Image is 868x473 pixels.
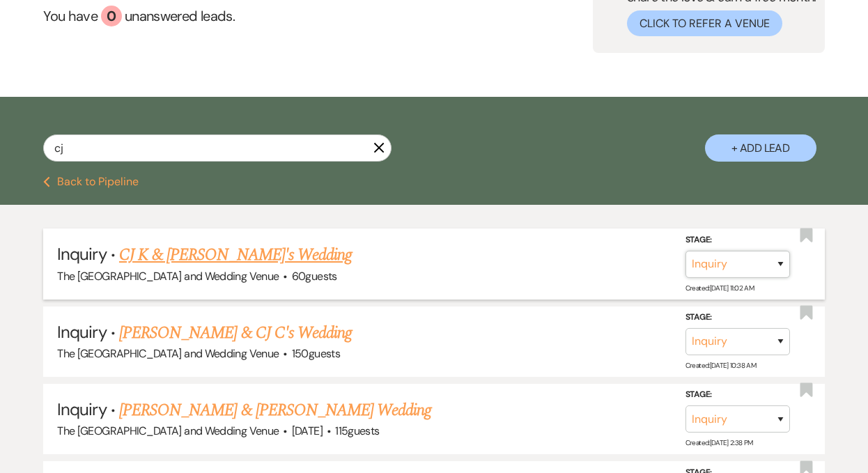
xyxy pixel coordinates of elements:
[57,269,279,284] span: The [GEOGRAPHIC_DATA] and Wedding Venue
[292,346,340,361] span: 150 guests
[685,284,754,293] span: Created: [DATE] 11:02 AM
[119,398,431,423] a: [PERSON_NAME] & [PERSON_NAME] Wedding
[292,424,323,438] span: [DATE]
[57,243,106,265] span: Inquiry
[685,387,790,403] label: Stage:
[57,398,106,420] span: Inquiry
[57,346,279,361] span: The [GEOGRAPHIC_DATA] and Wedding Venue
[685,438,753,447] span: Created: [DATE] 2:38 PM
[57,424,279,438] span: The [GEOGRAPHIC_DATA] and Wedding Venue
[43,134,392,162] input: Search by name, event date, email address or phone number
[335,424,379,438] span: 115 guests
[119,242,352,267] a: CJ K & [PERSON_NAME]'s Wedding
[119,320,352,346] a: [PERSON_NAME] & CJ C's Wedding
[705,134,816,162] button: + Add Lead
[627,10,782,36] button: Click to Refer a Venue
[43,176,139,187] button: Back to Pipeline
[685,310,790,325] label: Stage:
[101,6,122,26] div: 0
[292,269,337,284] span: 60 guests
[685,233,790,248] label: Stage:
[43,6,474,26] a: You have 0 unanswered leads.
[57,321,106,343] span: Inquiry
[685,361,756,370] span: Created: [DATE] 10:38 AM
